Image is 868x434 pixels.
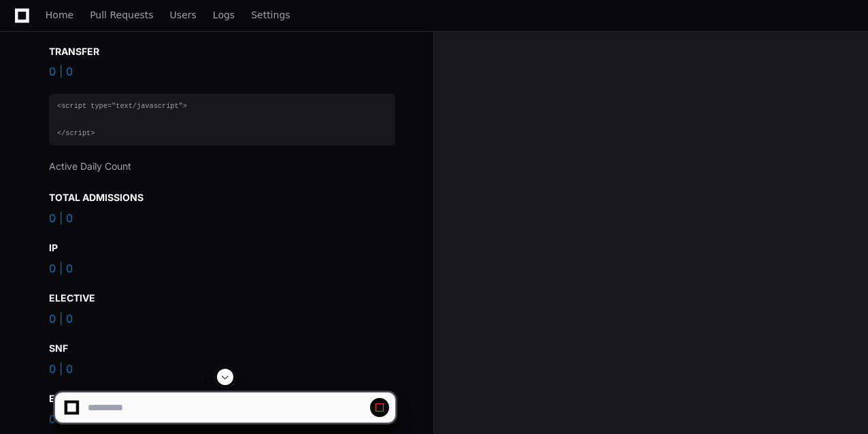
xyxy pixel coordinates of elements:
label: TOTAL ADMISSIONS [49,192,144,203]
label: ELECTIVE [49,292,95,304]
span: | [59,362,63,376]
span: | [59,211,63,225]
a: 0 [49,211,56,225]
a: 0 [49,362,56,376]
a: 0 [66,312,73,325]
a: 0 [66,261,73,275]
span: 0 [49,261,59,275]
span: | [59,261,63,275]
span: Settings [251,11,290,19]
label: Active Daily Count [49,160,131,172]
span: | [59,65,63,78]
a: 0 [49,261,56,275]
span: | [59,312,63,325]
span: 0 [49,362,59,376]
a: 0 [66,65,73,78]
span: Pull Requests [90,11,153,19]
label: TRANSFER [49,46,99,57]
span: Logs [213,11,235,19]
a: 0 [49,65,56,78]
a: 0 [66,211,73,225]
label: SNF [49,342,68,354]
span: 0 [49,312,59,325]
span: Users [170,11,197,19]
span: 0 [49,65,59,78]
span: Home [46,11,73,19]
code: <script type="text/javascript"> </script> [57,102,187,137]
a: 0 [49,312,56,325]
span: 0 [49,211,59,225]
label: IP [49,242,58,253]
a: 0 [66,362,73,376]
